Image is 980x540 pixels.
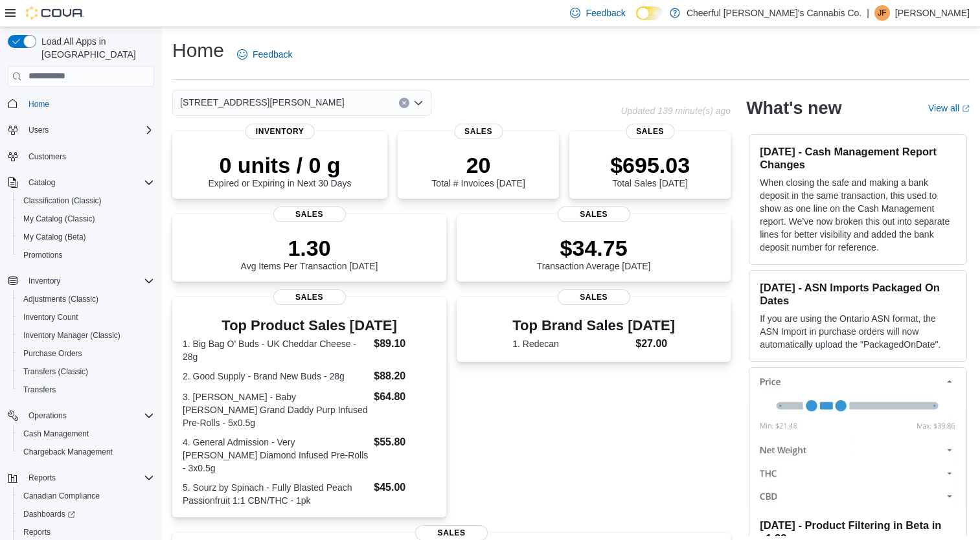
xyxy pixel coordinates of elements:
[18,426,154,442] span: Cash Management
[13,308,159,326] button: Inventory Count
[18,506,80,522] a: Dashboards
[3,174,159,192] button: Catalog
[23,470,61,486] button: Reports
[621,106,731,116] p: Updated 139 minute(s) ago
[23,330,120,341] span: Inventory Manager (Classic)
[23,122,154,138] span: Users
[23,294,98,304] span: Adjustments (Classic)
[878,5,886,21] span: JF
[18,193,154,208] span: Classification (Classic)
[273,289,346,305] span: Sales
[180,95,345,110] span: [STREET_ADDRESS][PERSON_NAME]
[245,124,315,139] span: Inventory
[18,247,68,263] a: Promotions
[962,105,970,113] svg: External link
[241,235,378,261] p: 1.30
[374,434,436,450] dd: $55.80
[18,382,154,398] span: Transfers
[23,196,102,206] span: Classification (Classic)
[512,318,675,333] h3: Top Brand Sales [DATE]
[273,207,346,222] span: Sales
[374,480,436,495] dd: $45.00
[183,370,369,383] dt: 2. Good Supply - Brand New Buds - 28g
[626,124,674,139] span: Sales
[3,469,159,487] button: Reports
[558,289,630,305] span: Sales
[23,527,51,537] span: Reports
[209,152,352,178] p: 0 units / 0 g
[18,444,154,460] span: Chargeback Management
[867,5,869,21] p: |
[23,148,154,164] span: Customers
[23,408,72,423] button: Operations
[18,346,154,361] span: Purchase Orders
[23,122,54,138] button: Users
[28,276,60,286] span: Inventory
[610,152,690,188] div: Total Sales [DATE]
[28,473,56,483] span: Reports
[928,103,970,113] a: View allExternal link
[23,348,82,359] span: Purchase Orders
[18,193,107,208] a: Classification (Classic)
[23,429,89,439] span: Cash Management
[687,5,861,21] p: Cheerful [PERSON_NAME]'s Cannabis Co.
[232,41,297,67] a: Feedback
[23,312,78,322] span: Inventory Count
[586,6,625,19] span: Feedback
[183,436,369,475] dt: 4. General Admission - Very [PERSON_NAME] Diamond Infused Pre-Rolls - 3x0.5g
[13,381,159,399] button: Transfers
[895,5,970,21] p: [PERSON_NAME]
[413,98,424,108] button: Open list of options
[13,363,159,381] button: Transfers (Classic)
[13,246,159,264] button: Promotions
[13,344,159,363] button: Purchase Orders
[18,488,154,504] span: Canadian Compliance
[13,505,159,523] a: Dashboards
[28,152,66,162] span: Customers
[13,425,159,443] button: Cash Management
[23,232,86,242] span: My Catalog (Beta)
[374,368,436,384] dd: $88.20
[23,470,154,486] span: Reports
[18,488,105,504] a: Canadian Compliance
[23,214,95,224] span: My Catalog (Classic)
[18,309,154,325] span: Inventory Count
[13,290,159,308] button: Adjustments (Classic)
[18,382,61,398] a: Transfers
[760,145,956,171] h3: [DATE] - Cash Management Report Changes
[374,389,436,405] dd: $64.80
[18,309,84,325] a: Inventory Count
[23,491,100,501] span: Canadian Compliance
[13,443,159,461] button: Chargeback Management
[512,337,630,350] dt: 1. Redecan
[13,228,159,246] button: My Catalog (Beta)
[760,281,956,307] h3: [DATE] - ASN Imports Packaged On Dates
[13,192,159,210] button: Classification (Classic)
[18,291,154,307] span: Adjustments (Classic)
[558,207,630,222] span: Sales
[183,337,369,363] dt: 1. Big Bag O' Buds - UK Cheddar Cheese - 28g
[23,175,60,190] button: Catalog
[3,272,159,290] button: Inventory
[183,390,369,429] dt: 3. [PERSON_NAME] - Baby [PERSON_NAME] Grand Daddy Purp Infused Pre-Rolls - 5x0.5g
[23,447,113,457] span: Chargeback Management
[23,250,63,260] span: Promotions
[635,336,675,352] dd: $27.00
[3,95,159,113] button: Home
[18,247,154,263] span: Promotions
[209,152,352,188] div: Expired or Expiring in Next 30 Days
[253,48,292,61] span: Feedback
[18,229,91,245] a: My Catalog (Beta)
[23,509,75,519] span: Dashboards
[28,411,67,421] span: Operations
[18,506,154,522] span: Dashboards
[537,235,651,261] p: $34.75
[374,336,436,352] dd: $89.10
[760,176,956,254] p: When closing the safe and making a bank deposit in the same transaction, this used to show as one...
[399,98,409,108] button: Clear input
[18,524,56,540] a: Reports
[28,177,55,188] span: Catalog
[23,385,56,395] span: Transfers
[23,408,154,423] span: Operations
[23,175,154,190] span: Catalog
